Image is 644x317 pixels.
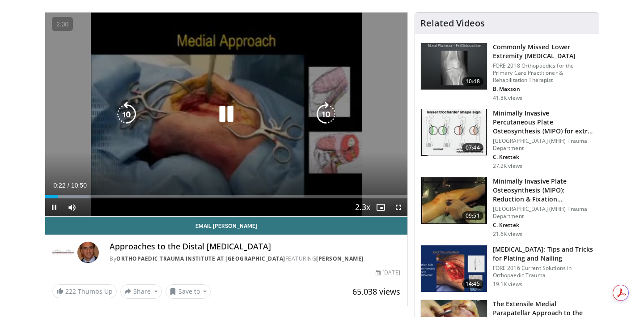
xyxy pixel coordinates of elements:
[421,245,487,292] img: cb807dfe-f02f-4aa3-9a62-dcfa16b747aa.150x105_q85_crop-smart_upscale.jpg
[493,281,522,288] p: 19.1K views
[110,255,400,263] div: By FEATURING
[493,94,522,102] p: 41.8K views
[52,284,117,298] a: 222 Thumbs Up
[493,206,593,220] p: [GEOGRAPHIC_DATA] (MHH) Trauma Department
[316,255,364,262] a: [PERSON_NAME]
[420,109,593,170] a: 07:44 Minimally Invasive Percutaneous Plate Osteosynthesis (MIPO) for extr… [GEOGRAPHIC_DATA] (MH...
[462,211,483,220] span: 09:51
[65,287,76,296] span: 222
[421,177,487,224] img: x0JBUkvnwpAy-qi34xMDoxOjBvO1TC8Z.150x105_q85_crop-smart_upscale.jpg
[420,43,593,102] a: 10:48 Commonly Missed Lower Extremity [MEDICAL_DATA] FORE 2018 Orthopaedics for the Primary Care ...
[352,286,400,297] span: 65,038 views
[493,222,593,229] p: C. Krettek
[45,195,407,198] div: Progress Bar
[45,13,407,217] video-js: Video Player
[493,245,593,263] h3: [MEDICAL_DATA]: Tips and Tricks for Plating and Nailing
[376,269,400,277] div: [DATE]
[68,182,69,189] span: /
[372,198,390,216] button: Enable picture-in-picture mode
[420,18,485,29] h4: Related Videos
[71,182,87,189] span: 10:50
[420,245,593,292] a: 14:45 [MEDICAL_DATA]: Tips and Tricks for Plating and Nailing FORE 2016 Current Solutions in Orth...
[493,177,593,204] h3: Minimally Invasive Plate Osteosynthesis (MIPO): Reduction & Fixation…
[493,265,593,279] p: FORE 2016 Current Solutions in Orthopaedic Trauma
[462,143,483,152] span: 07:44
[493,154,593,161] p: C. Krettek
[421,109,487,156] img: fylOjp5pkC-GA4Zn4xMDoxOjBrO-I4W8_9.150x105_q85_crop-smart_upscale.jpg
[52,242,74,263] img: Orthopaedic Trauma Institute at UCSF
[493,109,593,136] h3: Minimally Invasive Percutaneous Plate Osteosynthesis (MIPO) for extr…
[493,86,593,93] p: B. Maxson
[390,198,407,216] button: Fullscreen
[63,198,81,216] button: Mute
[493,231,522,238] p: 21.6K views
[354,198,372,216] button: Playback Rate
[493,62,593,84] p: FORE 2018 Orthopaedics for the Primary Care Practitioner & Rehabilitation Therapist
[493,43,593,60] h3: Commonly Missed Lower Extremity [MEDICAL_DATA]
[120,284,162,299] button: Share
[493,163,522,170] p: 27.2K views
[165,284,211,299] button: Save to
[462,77,483,86] span: 10:48
[110,242,400,252] h4: Approaches to the Distal [MEDICAL_DATA]
[493,137,593,152] p: [GEOGRAPHIC_DATA] (MHH) Trauma Department
[420,177,593,238] a: 09:51 Minimally Invasive Plate Osteosynthesis (MIPO): Reduction & Fixation… [GEOGRAPHIC_DATA] (MH...
[45,217,407,235] a: Email [PERSON_NAME]
[45,198,63,216] button: Pause
[462,279,483,288] span: 14:45
[421,43,487,90] img: 4aa379b6-386c-4fb5-93ee-de5617843a87.150x105_q85_crop-smart_upscale.jpg
[116,255,285,262] a: Orthopaedic Trauma Institute at [GEOGRAPHIC_DATA]
[53,182,65,189] span: 0:22
[77,242,99,263] img: Avatar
